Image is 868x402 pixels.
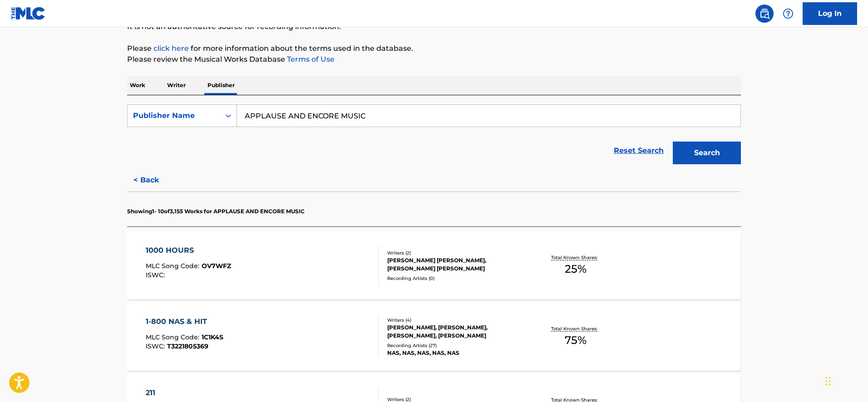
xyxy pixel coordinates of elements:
[387,317,524,324] div: Writers ( 4 )
[755,5,774,23] a: Public Search
[387,324,524,340] div: [PERSON_NAME], [PERSON_NAME], [PERSON_NAME], [PERSON_NAME]
[127,104,741,169] form: Search Form
[127,303,741,371] a: 1-800 NAS & HITMLC Song Code:1C1K4SISWC:T3221805369Writers (4)[PERSON_NAME], [PERSON_NAME], [PERS...
[759,8,770,19] img: search
[127,169,182,191] button: < Back
[202,262,231,270] span: OV7WFZ
[127,207,305,216] p: Showing 1 - 10 of 3,155 Works for APPLAUSE AND ENCORE MUSIC
[146,245,231,256] div: 1000 HOURS
[387,349,524,357] div: NAS, NAS, NAS, NAS, NAS
[387,342,524,349] div: Recording Artists ( 27 )
[164,76,188,95] p: Writer
[127,43,741,54] p: Please for more information about the terms used in the database.
[11,7,46,20] img: MLC Logo
[285,55,335,64] a: Terms of Use
[146,316,223,327] div: 1-800 NAS & HIT
[565,332,587,348] span: 75 %
[387,275,524,282] div: Recording Artists ( 0 )
[133,110,215,121] div: Publisher Name
[153,44,189,53] a: click here
[387,256,524,273] div: [PERSON_NAME] [PERSON_NAME], [PERSON_NAME] [PERSON_NAME]
[779,5,797,23] div: Help
[127,231,741,299] a: 1000 HOURSMLC Song Code:OV7WFZISWC:Writers (2)[PERSON_NAME] [PERSON_NAME], [PERSON_NAME] [PERSON_...
[609,141,668,161] a: Reset Search
[167,342,208,350] span: T3221805369
[127,76,148,95] p: Work
[551,254,600,261] p: Total Known Shares:
[803,2,857,25] a: Log In
[551,325,600,332] p: Total Known Shares:
[783,8,794,19] img: help
[146,262,202,270] span: MLC Song Code :
[146,333,202,341] span: MLC Song Code :
[205,76,237,95] p: Publisher
[146,271,167,279] span: ISWC :
[146,342,167,350] span: ISWC :
[146,387,225,398] div: 211
[823,358,868,402] iframe: Chat Widget
[202,333,223,341] span: 1C1K4S
[673,142,741,164] button: Search
[387,250,524,256] div: Writers ( 2 )
[565,261,587,277] span: 25 %
[127,54,741,65] p: Please review the Musical Works Database
[825,368,831,395] div: Drag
